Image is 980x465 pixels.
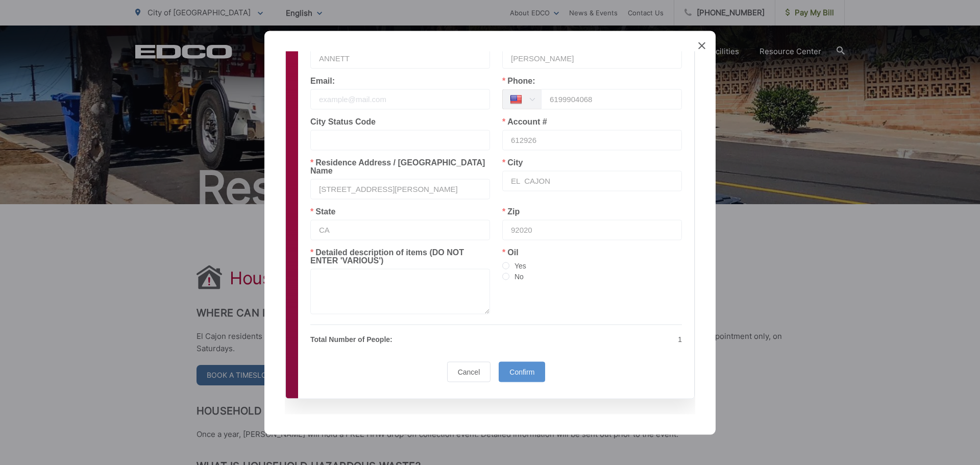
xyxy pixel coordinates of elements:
label: Email: [310,77,335,85]
span: Confirm [509,368,534,376]
label: City [502,158,523,166]
span: Cancel [458,368,480,376]
label: Phone: [502,77,535,85]
input: example@mail.com [310,89,490,109]
p: Total Number of People: [310,333,490,345]
span: No [509,272,524,280]
input: (201) 555 0123 [541,89,682,109]
label: Oil [502,248,519,256]
label: City Status Code [310,117,376,126]
label: State [310,207,335,215]
label: Account # [502,117,547,126]
span: Yes [509,261,526,270]
label: Zip [502,207,520,215]
label: Detailed description of items (DO NOT ENTER 'VARIOUS') [310,248,490,264]
p: 1 [502,333,682,345]
label: Residence Address / [GEOGRAPHIC_DATA] Name [310,158,490,175]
